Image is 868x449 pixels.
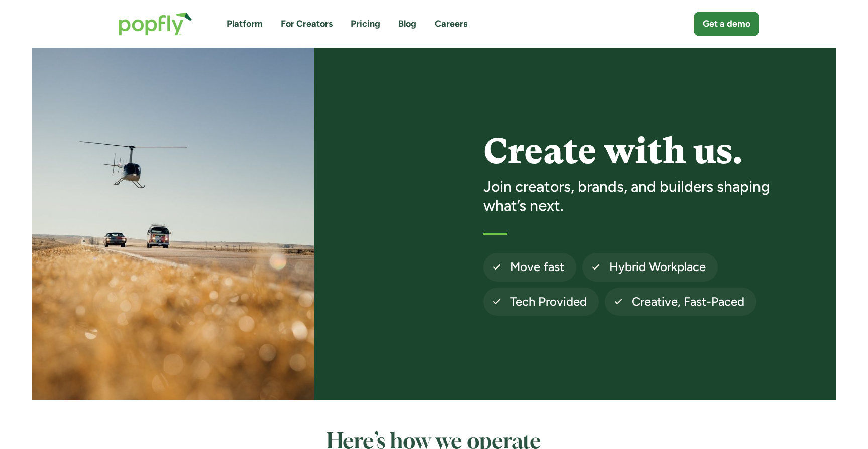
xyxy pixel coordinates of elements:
[694,12,759,36] a: Get a demo
[398,18,416,30] a: Blog
[510,294,587,310] h4: Tech Provided
[281,18,333,30] a: For Creators
[227,18,263,30] a: Platform
[483,132,787,171] h1: Create with us.
[351,18,380,30] a: Pricing
[108,2,202,46] a: home
[632,294,744,310] h4: Creative, Fast-Paced
[483,177,787,215] h3: Join creators, brands, and builders shaping what’s next.
[703,18,750,30] div: Get a demo
[510,259,564,275] h4: Move fast
[609,259,706,275] h4: Hybrid Workplace
[435,18,467,30] a: Careers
